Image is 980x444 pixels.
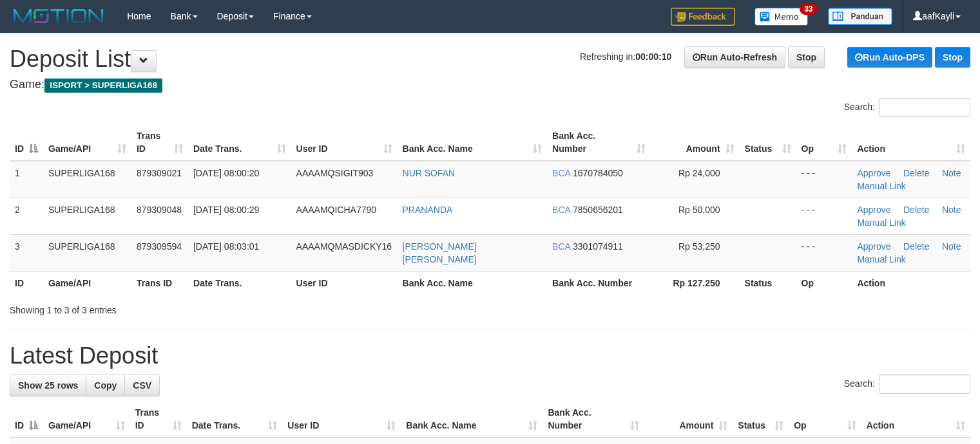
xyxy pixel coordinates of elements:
a: PRANANDA [403,205,453,215]
th: Trans ID: activate to sort column ascending [131,124,188,161]
span: 33 [800,3,817,15]
a: Copy [86,375,125,396]
td: 2 [10,198,43,234]
span: Rp 24,000 [678,168,720,178]
label: Search: [844,375,970,394]
th: ID [10,271,43,295]
td: SUPERLIGA168 [43,161,131,198]
a: Note [942,205,961,215]
th: Action [852,271,970,295]
div: Showing 1 to 3 of 3 entries [10,299,399,317]
th: Amount: activate to sort column ascending [651,124,740,161]
td: - - - [796,161,852,198]
h1: Deposit List [10,46,970,72]
span: ISPORT > SUPERLIGA168 [44,79,162,93]
input: Search: [879,375,970,394]
span: Copy 7850656201 to clipboard [573,205,623,215]
th: Amount: activate to sort column ascending [644,401,733,438]
strong: 00:00:10 [635,51,671,62]
a: NUR SOFAN [403,168,456,178]
a: CSV [124,375,160,396]
td: 1 [10,161,43,198]
th: Op: activate to sort column ascending [789,401,861,438]
a: Delete [903,168,929,178]
span: [DATE] 08:00:20 [193,168,259,178]
span: 879309021 [137,168,182,178]
th: Status: activate to sort column ascending [733,401,789,438]
span: 879309594 [137,241,182,252]
span: BCA [552,205,570,215]
th: Game/API: activate to sort column ascending [43,124,131,161]
span: AAAAMQSIGIT903 [296,168,374,178]
a: Approve [857,205,890,215]
th: Game/API [43,271,131,295]
img: Button%20Memo.svg [754,8,809,26]
span: Rp 50,000 [678,205,720,215]
th: Bank Acc. Number [547,271,651,295]
span: Copy [94,380,117,391]
a: Show 25 rows [10,375,86,396]
a: Run Auto-Refresh [684,46,785,68]
img: panduan.png [828,8,892,25]
a: Approve [857,168,890,178]
span: Copy 1670784050 to clipboard [573,168,623,178]
th: Action: activate to sort column ascending [852,124,970,161]
a: Stop [935,47,970,68]
a: Manual Link [857,181,906,191]
a: Note [942,168,961,178]
a: Stop [788,46,825,68]
a: Note [942,241,961,252]
th: Op: activate to sort column ascending [796,124,852,161]
td: SUPERLIGA168 [43,234,131,271]
th: Action: activate to sort column ascending [861,401,970,438]
span: BCA [552,168,570,178]
th: Bank Acc. Name [398,271,548,295]
th: User ID [291,271,398,295]
img: MOTION_logo.png [10,6,108,26]
span: 879309048 [137,205,182,215]
a: Manual Link [857,254,906,264]
td: - - - [796,234,852,271]
h4: Game: [10,79,970,91]
td: 3 [10,234,43,271]
a: Delete [903,205,929,215]
th: User ID: activate to sort column ascending [291,124,398,161]
th: ID: activate to sort column descending [10,124,43,161]
td: - - - [796,198,852,234]
th: Trans ID [131,271,188,295]
td: SUPERLIGA168 [43,198,131,234]
span: Show 25 rows [18,380,78,391]
a: Delete [903,241,929,252]
span: BCA [552,241,570,252]
span: [DATE] 08:00:29 [193,205,259,215]
input: Search: [879,98,970,117]
a: Approve [857,241,890,252]
img: Feedback.jpg [671,8,735,26]
a: Run Auto-DPS [847,47,932,68]
th: Date Trans.: activate to sort column ascending [188,124,291,161]
span: Copy 3301074911 to clipboard [573,241,623,252]
th: Bank Acc. Name: activate to sort column ascending [401,401,543,438]
th: User ID: activate to sort column ascending [282,401,401,438]
span: AAAAMQMASDICKY16 [296,241,392,252]
th: Game/API: activate to sort column ascending [43,401,130,438]
th: Date Trans. [188,271,291,295]
th: ID: activate to sort column descending [10,401,43,438]
label: Search: [844,98,970,117]
a: Manual Link [857,217,906,228]
span: Rp 53,250 [678,241,720,252]
th: Date Trans.: activate to sort column ascending [187,401,283,438]
span: CSV [133,380,151,391]
th: Rp 127.250 [651,271,740,295]
span: Refreshing in: [580,51,671,62]
th: Status [740,271,796,295]
h1: Latest Deposit [10,343,970,369]
th: Bank Acc. Name: activate to sort column ascending [398,124,548,161]
a: [PERSON_NAME] [PERSON_NAME] [403,241,477,264]
th: Bank Acc. Number: activate to sort column ascending [543,401,644,438]
span: [DATE] 08:03:01 [193,241,259,252]
th: Op [796,271,852,295]
th: Status: activate to sort column ascending [740,124,796,161]
th: Trans ID: activate to sort column ascending [130,401,187,438]
span: AAAAMQICHA7790 [296,205,377,215]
